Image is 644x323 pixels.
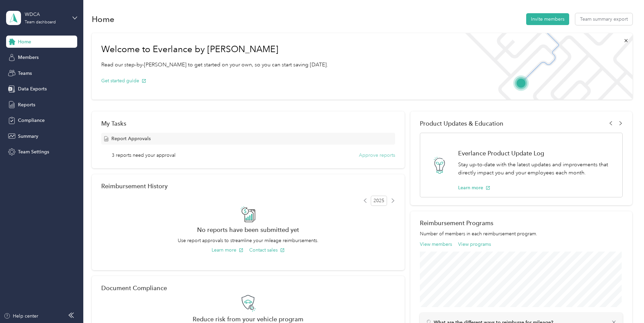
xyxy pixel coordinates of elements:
[18,70,32,77] span: Teams
[101,61,328,69] p: Read our step-by-[PERSON_NAME] to get started on your own, so you can start saving [DATE].
[101,237,395,244] p: Use report approvals to streamline your mileage reimbursements.
[458,160,615,177] p: Stay up-to-date with the latest updates and improvements that directly impact you and your employ...
[458,33,632,100] img: Welcome to everlance
[101,226,395,233] h2: No reports have been submitted yet
[420,241,452,248] button: View members
[101,316,395,323] h2: Reduce risk from your vehicle program
[420,219,623,227] h2: Reimbursement Programs
[18,85,47,92] span: Data Exports
[4,313,38,320] button: Help center
[212,246,243,254] button: Learn more
[458,150,615,157] h1: Everlance Product Update Log
[420,120,503,127] span: Product Updates & Education
[18,148,49,155] span: Team Settings
[420,230,623,237] p: Number of members in each reimbursement program.
[101,284,167,292] h2: Document Compliance
[575,13,632,25] button: Team summary export
[25,20,56,24] div: Team dashboard
[101,120,395,127] div: My Tasks
[18,38,31,45] span: Home
[25,11,67,18] div: WDCA
[18,54,39,61] span: Members
[18,133,38,140] span: Summary
[101,182,168,190] h2: Reimbursement History
[92,16,114,23] h1: Home
[112,152,175,159] span: 3 reports need your approval
[111,135,151,142] span: Report Approvals
[606,285,644,323] iframe: Everlance-gr Chat Button Frame
[458,184,490,191] button: Learn more
[359,152,395,159] button: Approve reports
[249,246,285,254] button: Contact sales
[101,44,328,55] h1: Welcome to Everlance by [PERSON_NAME]
[458,241,491,248] button: View programs
[18,101,35,108] span: Reports
[371,196,387,206] span: 2025
[101,77,146,84] button: Get started guide
[526,13,569,25] button: Invite members
[18,117,45,124] span: Compliance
